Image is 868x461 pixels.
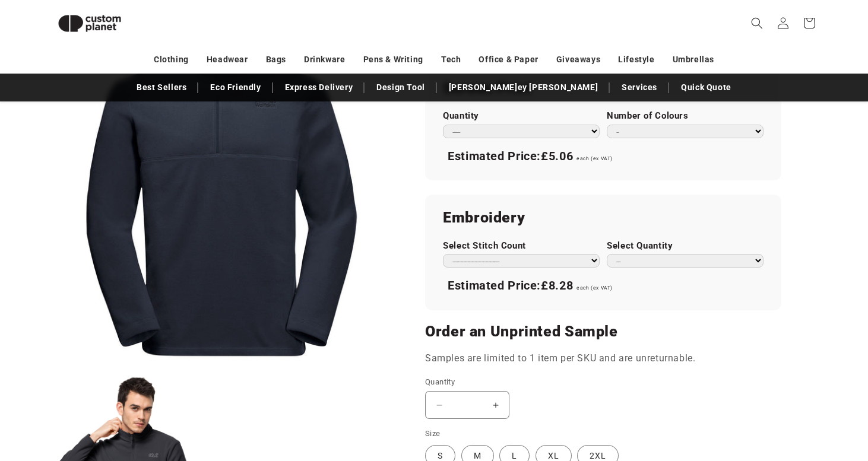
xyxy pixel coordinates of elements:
div: Estimated Price: [443,274,764,298]
label: Number of Colours [607,110,764,122]
a: Design Tool [370,77,431,98]
a: Clothing [154,49,189,70]
a: Best Sellers [131,77,192,98]
span: £5.06 [541,149,573,163]
label: Select Stitch Count [443,240,600,252]
a: Pens & Writing [363,49,423,70]
a: Eco Friendly [204,77,267,98]
a: Services [616,77,663,98]
span: each (ex VAT) [576,155,613,161]
a: Headwear [207,49,248,70]
span: £8.28 [541,278,573,293]
h2: Order an Unprinted Sample [425,322,781,341]
iframe: Chat Widget [664,333,868,461]
div: Estimated Price: [443,144,764,169]
a: Express Delivery [279,77,359,98]
a: Umbrellas [673,49,714,70]
a: Giveaways [556,49,600,70]
a: Office & Paper [479,49,538,70]
img: Custom Planet [48,5,131,42]
a: [PERSON_NAME]ey [PERSON_NAME] [443,77,604,98]
span: each (ex VAT) [576,285,613,291]
label: Select Quantity [607,240,764,252]
a: Tech [441,49,461,70]
a: Lifestyle [618,49,654,70]
h2: Embroidery [443,208,764,227]
p: Samples are limited to 1 item per SKU and are unreturnable. [425,350,781,367]
a: Drinkware [304,49,345,70]
legend: Size [425,428,442,440]
a: Quick Quote [675,77,737,98]
a: Bags [266,49,286,70]
label: Quantity [443,110,600,122]
summary: Search [744,10,770,36]
label: Quantity [425,376,686,388]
